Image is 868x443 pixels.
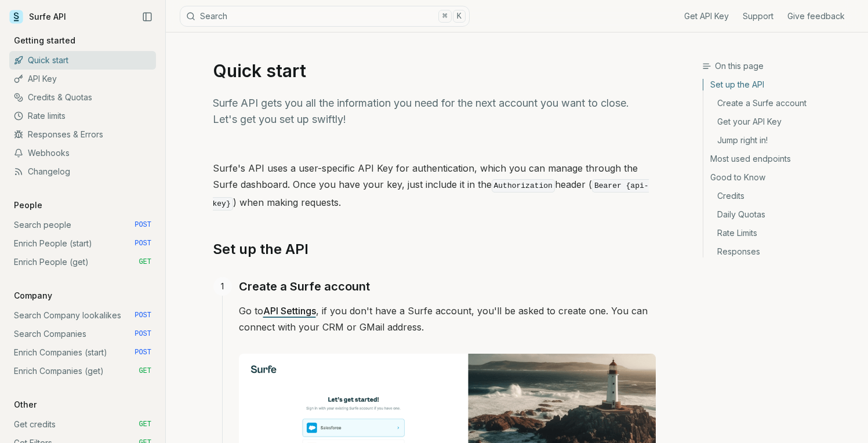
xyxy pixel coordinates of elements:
[135,311,151,320] span: POST
[263,305,316,317] a: API Settings
[9,107,156,125] a: Rate limits
[213,160,656,212] p: Surfe's API uses a user-specific API Key for authentication, which you can manage through the Sur...
[703,112,859,131] a: Get your API Key
[213,95,656,128] p: Surfe API gets you all the information you need for the next account you want to close. Let's get...
[9,144,156,162] a: Webhooks
[9,253,156,271] a: Enrich People (get) GET
[9,35,80,46] p: Getting started
[9,343,156,362] a: Enrich Companies (start) POST
[492,179,555,193] code: Authorization
[139,366,151,376] span: GET
[9,70,156,88] a: API Key
[9,306,156,325] a: Search Company lookalikes POST
[239,277,370,296] a: Create a Surfe account
[703,205,859,224] a: Daily Quotas
[9,51,156,70] a: Quick start
[703,150,859,168] a: Most used endpoints
[135,239,151,248] span: POST
[9,125,156,144] a: Responses & Errors
[9,362,156,380] a: Enrich Companies (get) GET
[684,10,729,22] a: Get API Key
[703,187,859,205] a: Credits
[703,242,859,257] a: Responses
[787,10,845,22] a: Give feedback
[703,224,859,242] a: Rate Limits
[438,10,451,23] kbd: ⌘
[9,199,47,211] p: People
[213,60,656,81] h1: Quick start
[743,10,773,22] a: Support
[9,415,156,434] a: Get credits GET
[9,325,156,343] a: Search Companies POST
[702,60,859,72] h3: On this page
[9,399,41,411] p: Other
[703,94,859,112] a: Create a Surfe account
[703,131,859,150] a: Jump right in!
[453,10,466,23] kbd: K
[9,290,57,302] p: Company
[139,8,156,26] button: Collapse Sidebar
[9,88,156,107] a: Credits & Quotas
[139,420,151,429] span: GET
[180,6,470,27] button: Search⌘K
[703,168,859,187] a: Good to Know
[703,79,859,94] a: Set up the API
[239,303,656,335] p: Go to , if you don't have a Surfe account, you'll be asked to create one. You can connect with yo...
[9,234,156,253] a: Enrich People (start) POST
[135,220,151,230] span: POST
[9,8,66,26] a: Surfe API
[135,329,151,339] span: POST
[213,240,308,259] a: Set up the API
[139,257,151,267] span: GET
[9,162,156,181] a: Changelog
[135,348,151,357] span: POST
[9,216,156,234] a: Search people POST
